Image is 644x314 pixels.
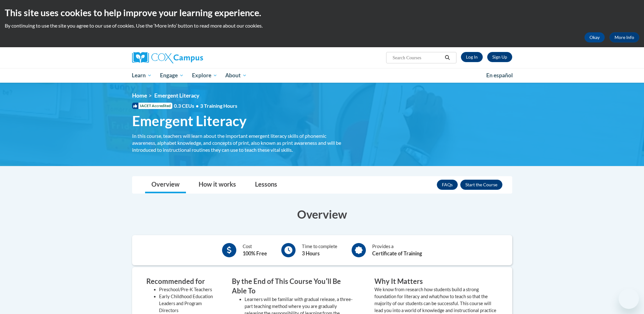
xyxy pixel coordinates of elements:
[146,277,213,286] h3: Recommended for
[302,243,337,257] div: Time to complete
[437,180,458,190] a: FAQs
[232,277,355,296] h3: By the End of This Course Youʹll Be Able To
[584,32,605,42] button: Okay
[302,250,320,256] b: 3 Hours
[132,112,246,129] span: Emergent Literacy
[243,243,267,257] div: Cost
[132,52,252,63] a: Cox Campus
[132,132,351,153] div: In this course, teachers will learn about the important emergent literacy skills of phonemic awar...
[486,72,513,79] span: En español
[5,6,639,19] h2: This site uses cookies to help improve your learning experience.
[128,68,156,83] a: Learn
[619,289,639,309] iframe: Button to launch messaging window
[188,68,221,83] a: Explore
[225,72,247,79] span: About
[372,250,422,256] b: Certificate of Training
[461,52,483,62] a: Log In
[132,206,512,222] h3: Overview
[460,180,502,190] button: Enroll
[192,176,242,193] a: How it works
[374,277,498,286] h3: Why It Matters
[159,293,213,314] li: Early Childhood Education Leaders and Program Directors
[482,69,517,82] a: En español
[249,176,284,193] a: Lessons
[192,72,217,79] span: Explore
[443,54,452,61] button: Search
[159,286,213,293] li: Preschool/Pre-K Teachers
[609,32,639,42] a: More Info
[154,92,199,99] span: Emergent Literacy
[200,103,237,109] span: 3 Training Hours
[174,102,237,109] span: 0.3 CEUs
[123,68,522,83] div: Main menu
[132,92,147,99] a: Home
[487,52,512,62] a: Register
[132,103,172,109] span: IACET Accredited
[392,54,443,61] input: Search Courses
[160,72,184,79] span: Engage
[221,68,251,83] a: About
[5,22,639,29] p: By continuing to use the site you agree to our use of cookies. Use the ‘More info’ button to read...
[196,103,199,109] span: •
[243,250,267,256] b: 100% Free
[132,72,152,79] span: Learn
[145,176,186,193] a: Overview
[156,68,188,83] a: Engage
[372,243,422,257] div: Provides a
[132,52,203,63] img: Cox Campus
